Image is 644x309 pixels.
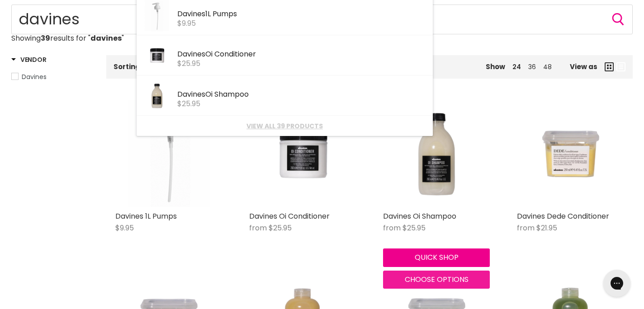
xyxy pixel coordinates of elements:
[383,271,490,289] button: Choose options
[570,63,597,70] span: View as
[517,211,609,221] a: Davines Dede Conditioner
[177,90,428,100] div: Oi Shampoo
[22,72,47,81] span: Davines
[137,116,433,136] li: View All
[269,223,292,233] span: $25.95
[11,72,95,82] a: Davines
[141,80,173,112] img: 76004_OI_Shampoo_280ml_Davines_2000x_2dc8e346-93c0-4337-91ba-fc915ab2b5c9_200x.jpg
[249,211,330,221] a: Davines Oi Conditioner
[41,33,50,43] strong: 39
[177,49,205,59] b: Davines
[177,9,205,19] b: Davines
[599,267,635,300] iframe: Gorgias live chat messenger
[114,63,140,70] label: Sorting
[517,100,624,207] img: Davines Dede Conditioner
[528,62,536,71] a: 36
[115,100,222,207] img: Davines 1L Pumps
[177,89,205,99] b: Davines
[543,62,552,71] a: 48
[11,34,633,42] p: Showing results for " "
[137,35,433,75] li: Products: Davines Oi Conditioner
[249,223,267,233] span: from
[383,248,490,267] button: Quick shop
[512,62,521,71] a: 24
[137,75,433,116] li: Products: Davines Oi Shampoo
[383,100,490,207] img: Davines Oi Shampoo
[177,58,200,69] span: $25.95
[249,100,356,207] img: Davines Oi Conditioner
[177,98,200,109] span: $25.95
[115,211,177,221] a: Davines 1L Pumps
[115,223,134,233] span: $9.95
[177,10,428,19] div: 1L Pumps
[383,223,401,233] span: from
[405,274,469,285] span: Choose options
[486,62,505,71] span: Show
[11,5,633,34] input: Search
[141,122,428,130] a: View all 39 products
[536,223,557,233] span: $21.95
[611,12,625,27] button: Search
[402,223,426,233] span: $25.95
[90,33,122,43] strong: davines
[383,211,456,221] a: Davines Oi Shampoo
[141,40,173,71] img: 76043_OI_Conditioner_250ml_Davines_2000x_eee2c4a3-5d13-4bdd-b495-ee155345f269_200x.jpg
[177,18,196,28] span: $9.95
[177,50,428,60] div: Oi Conditioner
[11,55,46,64] h3: Vendor
[517,223,535,233] span: from
[11,5,633,34] form: Product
